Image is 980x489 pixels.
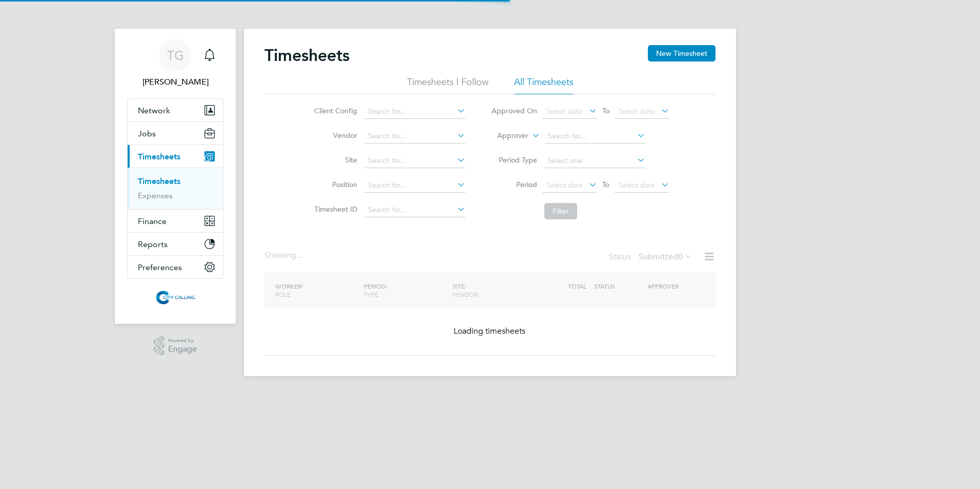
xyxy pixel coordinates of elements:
input: Search for... [364,105,465,119]
span: To [599,178,612,191]
span: Select date [618,180,655,190]
nav: Main navigation [115,29,236,324]
span: To [599,104,612,117]
span: Jobs [138,129,156,138]
div: Showing [264,250,304,261]
span: Reports [138,239,168,249]
label: Period Type [491,155,537,165]
div: Timesheets [128,168,223,209]
label: Timesheet ID [311,205,357,214]
button: Filter [544,203,577,219]
span: ... [296,250,302,260]
h2: Timesheets [264,45,350,66]
label: Position [311,180,357,189]
input: Search for... [364,203,465,217]
button: Timesheets [128,145,223,168]
span: Select date [618,107,655,116]
span: Preferences [138,262,182,272]
span: Network [138,106,170,115]
div: Status [609,250,695,264]
a: Expenses [138,191,173,200]
span: TG [167,49,184,62]
img: citycalling-logo-retina.png [153,289,197,305]
li: Timesheets I Follow [407,76,488,94]
span: 0 [678,252,683,262]
span: Powered by [168,336,197,345]
span: Select date [546,107,583,116]
span: Finance [138,216,167,226]
span: Select date [546,180,583,190]
input: Select one [544,154,645,168]
a: Powered byEngage [154,336,197,356]
input: Search for... [544,129,645,144]
button: New Timesheet [648,45,716,62]
button: Network [128,99,223,121]
input: Search for... [364,129,465,144]
input: Search for... [364,154,465,168]
label: Site [311,155,357,165]
label: Period [491,180,537,189]
label: Approver [482,131,528,141]
span: Toby Gibbs [127,76,223,88]
button: Jobs [128,122,223,145]
label: Vendor [311,131,357,140]
li: All Timesheets [514,76,574,94]
span: Timesheets [138,152,180,161]
label: Approved On [491,106,537,115]
button: Reports [128,233,223,255]
input: Search for... [364,178,465,193]
a: Go to home page [127,289,223,305]
span: Engage [168,345,197,354]
a: Timesheets [138,176,180,186]
button: Finance [128,210,223,232]
label: Client Config [311,106,357,115]
a: TG[PERSON_NAME] [127,39,223,88]
button: Preferences [128,256,223,278]
label: Submitted [639,252,693,262]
